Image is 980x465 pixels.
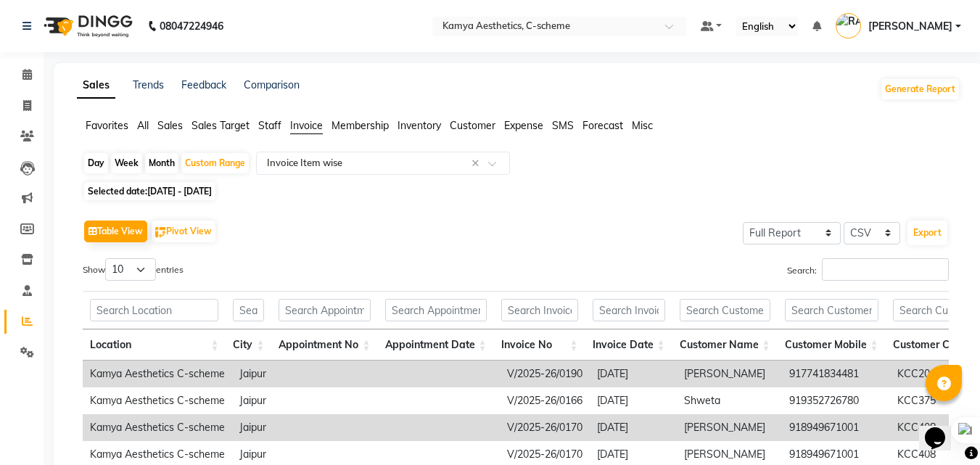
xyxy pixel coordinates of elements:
[111,153,142,173] div: Week
[290,119,323,132] span: Invoice
[881,79,959,99] button: Generate Report
[86,119,128,132] span: Favorites
[500,361,590,387] td: V/2025-26/0190
[192,119,250,132] span: Sales Target
[494,329,585,361] th: Invoice No: activate to sort column ascending
[258,119,281,132] span: Staff
[83,387,232,414] td: Kamya Aesthetics C-scheme
[552,119,574,132] span: SMS
[232,387,278,414] td: Jaipur
[152,221,215,242] button: Pivot View
[500,387,590,414] td: V/2025-26/0166
[83,258,184,281] label: Show entries
[232,414,278,441] td: Jaipur
[244,78,300,91] a: Comparison
[585,329,672,361] th: Invoice Date: activate to sort column ascending
[778,329,886,361] th: Customer Mobile: activate to sort column ascending
[590,387,677,414] td: [DATE]
[226,329,271,361] th: City: activate to sort column ascending
[450,119,495,132] span: Customer
[677,361,782,387] td: [PERSON_NAME]
[77,73,115,99] a: Sales
[83,361,232,387] td: Kamya Aesthetics C-scheme
[83,414,232,441] td: Kamya Aesthetics C-scheme
[133,78,164,91] a: Trends
[787,258,949,281] label: Search:
[181,153,249,173] div: Custom Range
[378,329,494,361] th: Appointment Date: activate to sort column ascending
[590,361,677,387] td: [DATE]
[677,414,782,441] td: [PERSON_NAME]
[37,6,136,46] img: logo
[84,182,215,200] span: Selected date:
[155,227,166,238] img: pivot.png
[907,221,947,245] button: Export
[672,329,778,361] th: Customer Name: activate to sort column ascending
[233,299,264,321] input: Search City
[160,6,223,46] b: 08047224946
[782,387,890,414] td: 919352726780
[83,329,226,361] th: Location: activate to sort column ascending
[472,156,484,171] span: Clear all
[137,119,149,132] span: All
[84,221,147,242] button: Table View
[893,299,979,321] input: Search Customer Code
[590,414,677,441] td: [DATE]
[332,119,389,132] span: Membership
[232,361,278,387] td: Jaipur
[836,13,861,38] img: RAKESH YADAV
[500,414,590,441] td: V/2025-26/0170
[680,299,770,321] input: Search Customer Name
[84,153,108,173] div: Day
[582,119,623,132] span: Forecast
[822,258,949,281] input: Search:
[385,299,487,321] input: Search Appointment Date
[105,258,156,281] select: Showentries
[868,19,952,34] span: [PERSON_NAME]
[398,119,441,132] span: Inventory
[504,119,543,132] span: Expense
[593,299,665,321] input: Search Invoice Date
[157,119,183,132] span: Sales
[501,299,578,321] input: Search Invoice No
[279,299,370,321] input: Search Appointment No
[271,329,377,361] th: Appointment No: activate to sort column ascending
[90,299,218,321] input: Search Location
[782,414,890,441] td: 918949671001
[782,361,890,387] td: 917741834481
[181,78,226,91] a: Feedback
[147,186,212,197] span: [DATE] - [DATE]
[145,153,178,173] div: Month
[677,387,782,414] td: Shweta
[632,119,653,132] span: Misc
[919,407,965,450] iframe: chat widget
[785,299,878,321] input: Search Customer Mobile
